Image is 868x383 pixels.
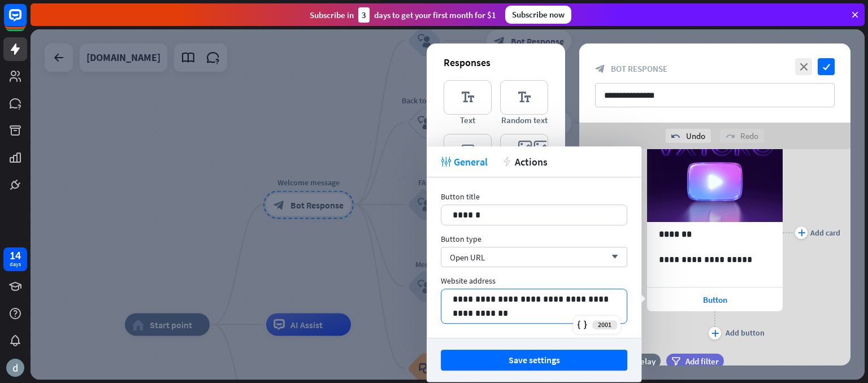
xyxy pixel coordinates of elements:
[310,7,496,23] div: Subscribe in days to get your first month for $1
[10,250,21,260] div: 14
[818,58,835,75] i: check
[505,6,571,24] div: Subscribe now
[671,132,680,141] i: undo
[703,294,727,305] span: Button
[685,356,719,367] span: Add filter
[711,330,719,337] i: plus
[611,63,667,74] span: Bot Response
[441,276,627,286] div: Website address
[647,140,783,222] img: preview
[810,228,840,238] div: Add card
[441,234,627,244] div: Button type
[358,7,370,23] div: 3
[450,252,485,263] span: Open URL
[441,350,627,371] button: Save settings
[502,156,512,167] i: action
[726,328,765,338] div: Add button
[666,129,711,143] div: Undo
[606,254,618,260] i: arrow_down
[671,357,680,365] i: filter
[9,5,43,38] button: Open LiveChat chat widget
[515,155,548,168] span: Actions
[720,129,764,143] div: Redo
[3,247,27,271] a: 14 days
[10,260,21,268] div: days
[726,132,735,141] i: redo
[795,58,812,75] i: close
[595,64,605,74] i: block_bot_response
[454,155,488,168] span: General
[798,229,805,236] i: plus
[441,156,451,167] i: tweak
[441,191,627,202] div: Button title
